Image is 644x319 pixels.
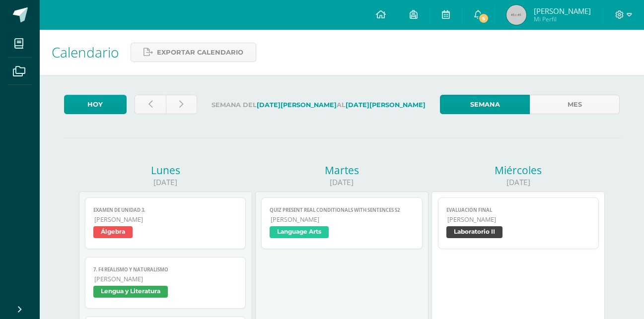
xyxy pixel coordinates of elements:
[257,101,337,109] strong: [DATE][PERSON_NAME]
[94,275,238,283] span: [PERSON_NAME]
[157,43,243,62] span: Exportar calendario
[93,286,168,298] span: Lengua y Literatura
[255,177,429,188] div: [DATE]
[131,43,256,62] a: Exportar calendario
[271,215,414,224] span: [PERSON_NAME]
[85,257,246,309] a: 7. F4 REALISMO Y NATURALISMO[PERSON_NAME]Lengua y Literatura
[85,197,246,249] a: Examen de unidad 3.[PERSON_NAME]Álgebra
[346,101,426,109] strong: [DATE][PERSON_NAME]
[79,177,252,188] div: [DATE]
[446,207,591,213] span: Evaluación Final
[64,95,127,114] a: Hoy
[506,5,526,25] img: 45x45
[93,266,238,273] span: 7. F4 REALISMO Y NATURALISMO
[438,197,599,249] a: Evaluación Final[PERSON_NAME]Laboratorio II
[534,15,591,23] span: Mi Perfil
[270,207,414,213] span: Quiz Present Real Conditionals with sentences S2
[530,95,620,114] a: Mes
[431,163,605,177] div: Miércoles
[205,95,432,115] label: Semana del al
[270,226,329,238] span: Language Arts
[478,13,489,24] span: 5
[534,6,591,16] span: [PERSON_NAME]
[447,215,591,224] span: [PERSON_NAME]
[94,215,238,224] span: [PERSON_NAME]
[431,177,605,188] div: [DATE]
[261,197,423,249] a: Quiz Present Real Conditionals with sentences S2[PERSON_NAME]Language Arts
[255,163,429,177] div: Martes
[52,43,119,62] span: Calendario
[440,95,530,114] a: Semana
[446,226,502,238] span: Laboratorio II
[79,163,252,177] div: Lunes
[93,226,133,238] span: Álgebra
[93,207,238,213] span: Examen de unidad 3.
